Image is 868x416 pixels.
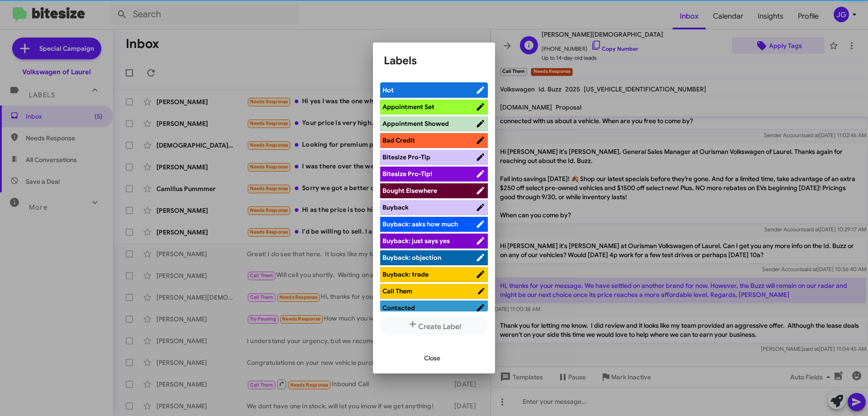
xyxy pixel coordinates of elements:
[382,170,432,178] span: Bitesize Pro-Tip!
[382,287,412,295] span: Call Them
[382,304,415,312] span: Contacted
[424,350,440,366] span: Close
[382,203,409,211] span: Buyback
[382,136,415,144] span: Bad Credit
[382,153,430,161] span: Bitesize Pro-Tip
[380,315,488,335] button: Create Label
[382,86,394,94] span: Hot
[382,120,449,128] span: Appointment Showed
[382,103,434,111] span: Appointment Set
[384,53,484,68] h1: Labels
[382,253,441,262] span: Buyback: objection
[417,350,448,366] button: Close
[382,220,458,228] span: Buyback: asks how much
[382,237,450,245] span: Buyback: just says yes
[382,186,437,195] span: Bought Elsewhere
[382,270,429,278] span: Buyback: trade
